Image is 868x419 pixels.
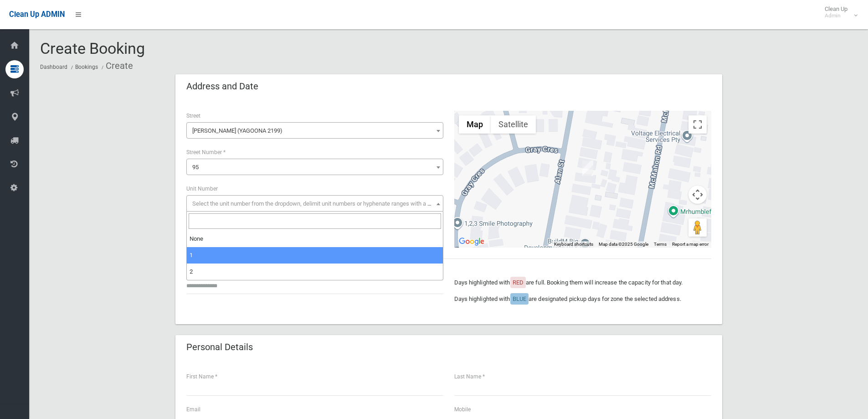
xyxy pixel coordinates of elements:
span: Alan Street (YAGOONA 2199) [186,122,443,139]
button: Show satellite imagery [491,115,536,134]
button: Toggle fullscreen view [688,115,707,134]
button: Keyboard shortcuts [554,241,593,248]
span: Clean Up [820,5,857,19]
span: Clean Up ADMIN [9,10,65,19]
button: Show street map [459,115,491,134]
span: Map data ©2025 Google [599,242,648,247]
span: RED [513,279,524,286]
a: Bookings [75,64,98,70]
span: 2 [190,268,193,275]
span: None [190,235,203,242]
a: Terms (opens in new tab) [654,242,667,247]
span: 95 [192,164,199,171]
li: Create [99,57,133,74]
header: Personal Details [175,338,264,356]
span: Alan Street (YAGOONA 2199) [189,124,441,137]
span: Create Booking [40,39,145,57]
span: Select the unit number from the dropdown, delimit unit numbers or hyphenate ranges with a comma [192,200,447,207]
p: Days highlighted with are designated pickup days for zone the selected address. [454,294,711,305]
header: Address and Date [175,78,269,95]
div: 95 Alan Street, YAGOONA NSW 2199 [582,160,593,176]
small: Admin [825,12,847,19]
a: Report a map error [672,242,709,247]
a: Dashboard [40,64,67,70]
button: Map camera controls [688,186,707,204]
span: 95 [186,159,443,175]
span: 1 [190,252,193,259]
p: Days highlighted with are full. Booking them will increase the capacity for that day. [454,277,711,288]
span: BLUE [513,295,526,302]
img: Google [457,236,487,248]
span: 95 [189,161,441,174]
button: Drag Pegman onto the map to open Street View [688,218,707,237]
a: Open this area in Google Maps (opens a new window) [457,236,487,248]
